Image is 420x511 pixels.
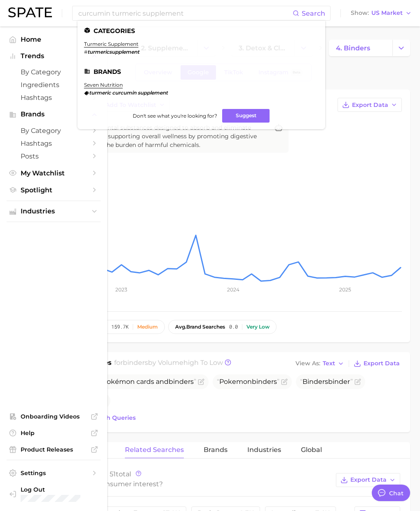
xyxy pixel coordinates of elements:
span: Global [301,446,322,454]
button: Export Data [336,473,400,487]
span: 0.0 [229,324,238,330]
span: Settings [21,469,87,477]
span: brand searches [175,324,225,330]
span: Binders [303,378,328,386]
button: Flag as miscategorized or irrelevant [281,379,288,385]
span: Text [323,361,335,366]
span: binder [300,378,353,386]
a: Posts [7,150,101,163]
tspan: 2023 [115,286,127,293]
button: Flag as miscategorized or irrelevant [354,379,361,385]
button: Export Data [338,98,402,112]
span: Ingredients [21,81,87,89]
span: Show [351,11,369,15]
a: Help [7,427,101,439]
input: Search here for a brand, industry, or ingredient [77,6,293,20]
button: Export Data [352,358,402,369]
a: Log out. Currently logged in with e-mail yumi.toki@spate.nyc. [7,483,101,504]
a: by Category [7,66,101,78]
span: # [84,49,87,55]
span: Trends [21,52,87,60]
span: Pokémon cards and [100,378,196,386]
button: Change Category [392,40,410,56]
span: by Category [21,127,87,135]
span: Brands [21,111,87,118]
a: Hashtags [7,91,101,104]
em: curcumin [112,90,136,96]
span: 4. binders [336,44,370,52]
img: SPATE [8,7,52,17]
div: Medium [137,324,158,330]
span: Related Searches [125,446,184,454]
span: Hashtags [21,94,87,102]
a: Home [7,33,101,46]
span: high to low [183,359,223,367]
span: Don't see what you're looking for? [133,113,217,119]
abbr: average [175,324,186,330]
span: Product Releases [21,446,87,453]
a: Onboarding Videos [7,410,101,423]
button: avg.brand searches0.0Very low [168,320,277,334]
li: Categories [84,27,319,34]
a: My Watchlist [7,167,101,180]
span: Spotlight [21,186,87,194]
span: Hashtags [21,140,87,147]
button: Suggest [222,109,270,123]
div: Very low [246,324,270,330]
a: Hashtags [7,137,101,150]
span: Export Data [352,102,388,109]
span: by Category [21,68,87,76]
button: Trends [7,50,101,62]
span: Export Data [364,360,400,367]
tspan: 2024 [227,286,239,293]
span: Pokemon [217,378,279,386]
button: Flag as miscategorized or irrelevant [198,379,204,385]
span: total [110,470,131,478]
button: Brands [7,108,101,121]
a: Spotlight [7,184,101,196]
span: Industries [247,446,281,454]
a: Settings [7,467,101,479]
span: 159.7k [111,324,129,330]
span: binders [123,359,148,367]
span: Home [21,35,87,43]
span: View As [296,361,320,366]
span: binders [169,378,194,386]
span: Help [21,429,87,437]
a: Ingredients [7,78,101,91]
tspan: 2025 [339,286,351,293]
li: Brands [84,68,319,75]
a: Product Releases [7,443,101,456]
span: Export Data [350,476,387,483]
em: turmericsupplement [87,49,139,55]
span: Onboarding Videos [21,413,87,420]
span: Log Out [21,486,94,493]
h2: for by Volume [114,358,223,369]
button: Industries [7,205,101,218]
span: My Watchlist [21,169,87,177]
span: Brands [204,446,228,454]
span: Industries [21,208,87,215]
span: Posts [21,152,87,160]
em: supplement [138,90,168,96]
em: turmeric [89,90,111,96]
span: binders [252,378,277,386]
button: View AsText [293,358,346,369]
button: ShowUS Market [349,8,414,19]
div: What is driving consumer interest? [46,478,332,490]
span: 51 [110,470,116,478]
span: US Market [371,11,403,15]
span: Binders are supplemental substances designed to absorb and eliminate toxins from the body, suppor... [45,123,269,149]
a: 4. binders [329,40,392,56]
a: seven nutrition [84,82,123,88]
a: by Category [7,124,101,137]
span: Search [302,9,325,17]
a: turmeric supplement [84,41,138,47]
